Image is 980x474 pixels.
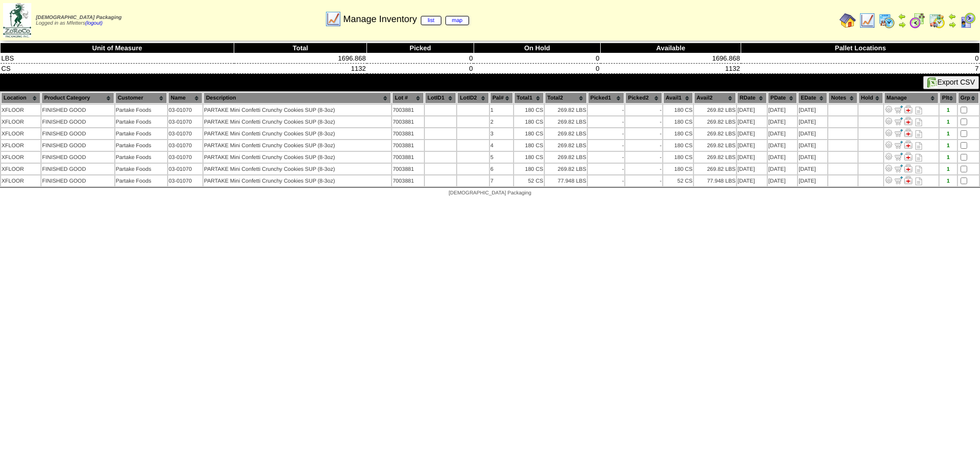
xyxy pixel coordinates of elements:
td: - [625,140,662,151]
td: - [625,105,662,115]
th: Total1 [514,92,544,104]
td: PARTAKE Mini Confetti Crunchy Cookies SUP (8‐3oz) [203,116,391,127]
td: 6 [490,164,513,174]
th: Avail2 [694,92,736,104]
img: line_graph.gif [859,12,875,29]
img: arrowleft.gif [898,12,906,21]
th: RDate [737,92,767,104]
td: - [588,164,625,174]
img: calendarprod.gif [879,12,895,29]
span: Logged in as Mfetters [36,15,121,26]
td: FINISHED GOOD [42,140,114,151]
i: Note [915,107,922,114]
td: [DATE] [768,128,797,139]
td: 180 CS [663,128,693,139]
td: 180 CS [663,152,693,163]
img: Manage Hold [904,105,912,113]
th: Plt [940,92,957,104]
td: Partake Foods [115,128,167,139]
img: Adjust [885,176,893,184]
img: arrowright.gif [948,21,956,29]
img: Move [894,141,903,149]
th: Customer [115,92,167,104]
i: Note [915,177,922,185]
th: Notes [828,92,857,104]
i: Note [915,118,922,126]
img: zoroco-logo-small.webp [3,3,31,37]
th: EDate [798,92,827,104]
td: Partake Foods [115,164,167,174]
td: 7003881 [392,128,424,139]
td: 269.82 LBS [545,128,587,139]
th: Picked1 [588,92,625,104]
td: 0 [367,53,474,64]
img: arrowleft.gif [948,12,956,21]
td: [DATE] [798,128,827,139]
td: 180 CS [514,152,544,163]
td: FINISHED GOOD [42,152,114,163]
td: 0 [367,64,474,74]
td: FINISHED GOOD [42,116,114,127]
th: Lot # [392,92,424,104]
td: 269.82 LBS [694,128,736,139]
td: 7003881 [392,140,424,151]
td: 180 CS [663,105,693,115]
th: PDate [768,92,797,104]
td: 269.82 LBS [694,116,736,127]
td: XFLOOR [1,116,40,127]
td: 03-01070 [168,128,202,139]
td: [DATE] [737,116,767,127]
th: Manage [884,92,938,104]
td: PARTAKE Mini Confetti Crunchy Cookies SUP (8‐3oz) [203,105,391,115]
td: 7003881 [392,164,424,174]
td: 269.82 LBS [545,152,587,163]
th: LotID1 [425,92,456,104]
td: Partake Foods [115,152,167,163]
td: Partake Foods [115,175,167,186]
td: Partake Foods [115,105,167,115]
td: 7 [741,64,980,74]
td: - [588,116,625,127]
th: Pal# [490,92,513,104]
td: [DATE] [768,175,797,186]
td: 77.948 LBS [545,175,587,186]
div: 1 [940,107,956,113]
td: - [588,140,625,151]
i: Note [915,142,922,150]
td: [DATE] [737,140,767,151]
div: 1 [940,178,956,184]
td: [DATE] [798,152,827,163]
td: [DATE] [798,140,827,151]
td: 3 [490,128,513,139]
th: Product Category [42,92,114,104]
th: Picked [367,43,474,53]
td: [DATE] [737,152,767,163]
td: XFLOOR [1,152,40,163]
td: 5 [490,152,513,163]
td: 7 [490,175,513,186]
td: FINISHED GOOD [42,164,114,174]
img: Adjust [885,164,893,172]
img: calendarcustomer.gif [959,12,976,29]
div: 1 [940,166,956,172]
img: Manage Hold [904,164,912,172]
td: 180 CS [514,105,544,115]
td: PARTAKE Mini Confetti Crunchy Cookies SUP (8‐3oz) [203,175,391,186]
td: 0 [474,53,600,64]
img: Move [894,105,903,113]
td: [DATE] [768,164,797,174]
img: arrowright.gif [898,21,906,29]
img: home.gif [840,12,856,29]
td: [DATE] [798,175,827,186]
th: Pallet Locations [741,43,980,53]
td: - [625,128,662,139]
th: Unit of Measure [1,43,234,53]
td: 1132 [234,64,367,74]
td: 269.82 LBS [694,105,736,115]
a: list [421,16,441,25]
img: line_graph.gif [325,11,341,27]
td: 7003881 [392,105,424,115]
i: Note [915,154,922,162]
span: [DEMOGRAPHIC_DATA] Packaging [448,190,531,196]
td: CS [1,64,234,74]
